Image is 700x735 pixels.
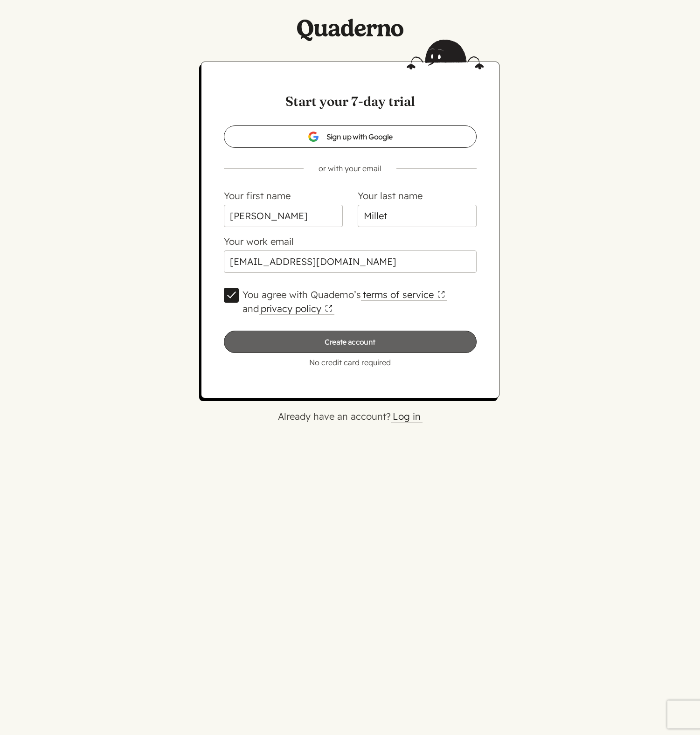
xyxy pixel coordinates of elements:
p: or with your email [209,163,492,174]
a: Log in [391,410,423,423]
a: terms of service [361,289,447,301]
span: Sign up with Google [308,131,393,142]
p: No credit card required [224,357,477,368]
label: Your work email [224,236,294,247]
label: You agree with Quaderno’s and [243,288,477,316]
h1: Start your 7-day trial [224,92,477,111]
label: Your first name [224,190,291,201]
a: privacy policy [259,303,334,315]
input: Create account [224,331,477,353]
label: Your last name [358,190,423,201]
a: Sign up with Google [224,125,477,148]
p: Already have an account? [33,409,667,423]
